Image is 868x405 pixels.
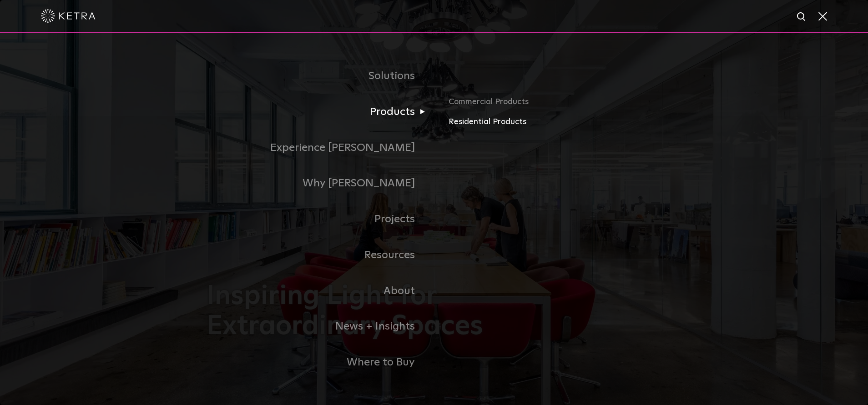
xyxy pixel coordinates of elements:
img: search icon [796,11,807,23]
img: ketra-logo-2019-white [41,9,96,23]
a: Why [PERSON_NAME] [207,165,434,201]
a: Solutions [207,58,434,94]
a: Commercial Products [449,95,661,115]
a: Resources [207,237,434,273]
a: About [207,273,434,309]
a: Where to Buy [207,345,434,380]
a: Projects [207,201,434,237]
a: Products [207,94,434,130]
a: Experience [PERSON_NAME] [207,130,434,166]
a: News + Insights [207,309,434,345]
div: Navigation Menu [207,58,661,380]
a: Residential Products [449,115,661,129]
